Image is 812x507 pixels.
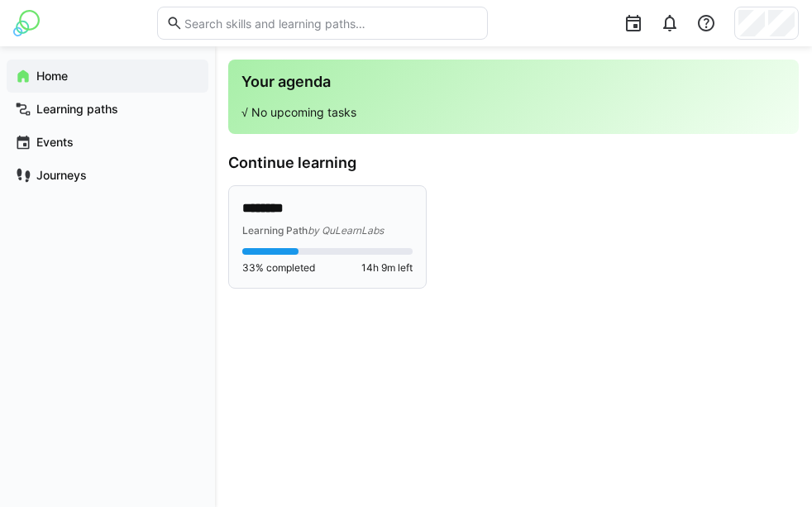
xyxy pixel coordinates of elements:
[228,154,799,172] h3: Continue learning
[361,261,413,275] span: 14h 9m left
[308,224,384,237] span: by QuLearnLabs
[183,16,479,31] input: Search skills and learning paths…
[241,104,786,121] p: √ No upcoming tasks
[242,261,315,275] span: 33% completed
[242,224,308,237] span: Learning Path
[241,73,786,91] h3: Your agenda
